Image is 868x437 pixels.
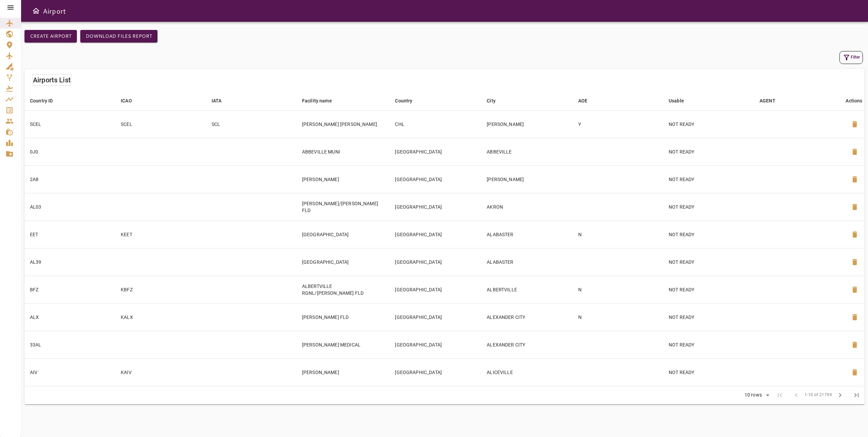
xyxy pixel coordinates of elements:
div: Usable [669,97,684,105]
div: Country ID [30,97,53,105]
span: delete [851,120,859,128]
button: Download Files Report [80,30,157,43]
td: [GEOGRAPHIC_DATA] [389,193,481,221]
button: Create airport [24,30,77,43]
div: Country [395,97,412,105]
span: delete [851,258,859,266]
td: [GEOGRAPHIC_DATA] [389,358,481,386]
td: 2A8 [24,165,115,193]
p: NOT READY [669,314,749,321]
div: 10 rows [743,392,764,398]
p: NOT READY [669,341,749,348]
td: 0J0 [24,138,115,165]
td: ALEXANDER CITY [481,303,573,331]
span: Country [395,97,421,105]
td: KAIV [115,358,206,386]
div: City [487,97,496,105]
p: NOT READY [669,121,749,128]
span: delete [851,148,859,156]
span: City [487,97,504,105]
span: delete [851,175,859,183]
span: delete [851,341,859,349]
span: Next Page [832,387,848,403]
h6: Airport [43,5,66,16]
td: KEET [115,221,206,248]
td: ALICEVILLE [481,358,573,386]
td: N [573,221,663,248]
button: Delete Airport [847,309,863,325]
p: NOT READY [669,204,749,210]
td: CHL [389,110,481,138]
td: EET [24,221,115,248]
td: [PERSON_NAME] [481,165,573,193]
td: [PERSON_NAME] FLD [297,303,390,331]
span: Previous Page [788,387,804,403]
td: ALABASTER [481,221,573,248]
span: Usable [669,97,693,105]
td: [PERSON_NAME] [PERSON_NAME] [297,110,390,138]
p: NOT READY [669,231,749,238]
span: Facility name [302,97,341,105]
td: ABBEVILLE [481,138,573,165]
span: Country ID [30,97,62,105]
span: delete [851,313,859,321]
td: ALABASTER [481,248,573,276]
button: Delete Airport [847,171,863,188]
td: [GEOGRAPHIC_DATA] [389,165,481,193]
td: AKRON [481,193,573,221]
td: KALX [115,303,206,331]
span: ICAO [121,97,141,105]
span: AGENT [759,97,784,105]
td: ALBERTVILLE RGNL/[PERSON_NAME] FLD [297,276,390,303]
button: Delete Airport [847,364,863,381]
td: BFZ [24,276,115,303]
td: AIV [24,358,115,386]
p: NOT READY [669,369,749,376]
span: Last Page [848,387,865,403]
span: delete [851,286,859,294]
td: [PERSON_NAME] [297,358,390,386]
span: chevron_right [836,391,844,399]
button: Open drawer [29,4,43,18]
td: SCEL [115,110,206,138]
td: Y [573,110,663,138]
td: [PERSON_NAME] [297,165,390,193]
span: delete [851,368,859,376]
td: ALBERTVILLE [481,276,573,303]
span: last_page [852,391,861,399]
td: [GEOGRAPHIC_DATA] [389,221,481,248]
button: Delete Airport [847,254,863,270]
td: ALEXANDER CITY [481,331,573,358]
td: 33AL [24,331,115,358]
h6: Airports List [33,75,71,85]
td: SCEL [24,110,115,138]
td: [GEOGRAPHIC_DATA] [389,138,481,165]
td: [PERSON_NAME]/[PERSON_NAME] FLD [297,193,390,221]
span: 1-10 of 21799 [804,392,832,399]
button: Delete Airport [847,144,863,160]
button: Filter [839,51,863,64]
td: [GEOGRAPHIC_DATA] [297,221,390,248]
td: [GEOGRAPHIC_DATA] [389,303,481,331]
td: KBFZ [115,276,206,303]
td: [GEOGRAPHIC_DATA] [389,331,481,358]
td: ABBEVILLE MUNI [297,138,390,165]
button: Delete Airport [847,281,863,298]
td: [PERSON_NAME] MEDICAL [297,331,390,358]
p: NOT READY [669,286,749,293]
td: [GEOGRAPHIC_DATA] [297,248,390,276]
button: Delete Airport [847,226,863,243]
div: Facility name [302,97,332,105]
div: AOE [578,97,587,105]
div: AGENT [759,97,775,105]
td: N [573,303,663,331]
span: delete [851,230,859,239]
button: Delete Airport [847,199,863,215]
td: AL03 [24,193,115,221]
div: IATA [212,97,222,105]
span: delete [851,203,859,211]
td: AL39 [24,248,115,276]
td: SCL [206,110,297,138]
span: IATA [212,97,231,105]
button: Delete Airport [847,337,863,353]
